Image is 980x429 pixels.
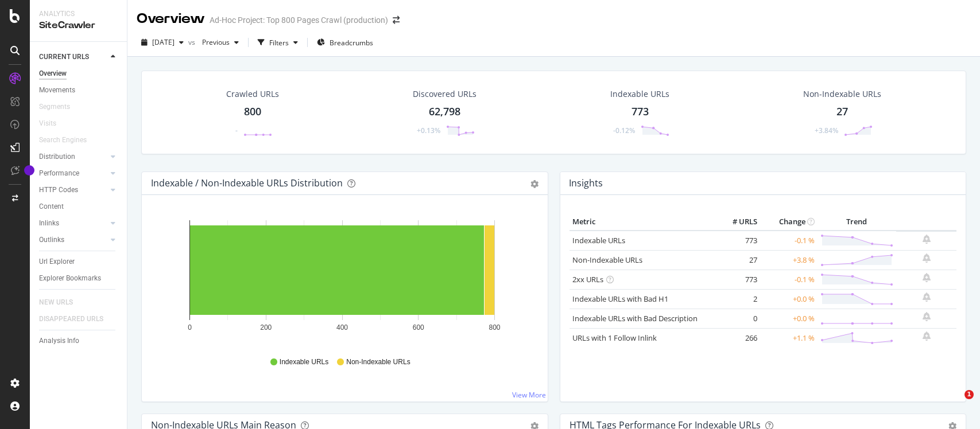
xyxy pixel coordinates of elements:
button: Filters [253,33,303,52]
div: Indexable / Non-Indexable URLs Distribution [151,177,343,189]
text: 200 [260,323,272,331]
a: Outlinks [39,234,107,246]
a: 2xx URLs [572,274,603,284]
div: +3.84% [815,126,838,135]
span: 1 [964,390,974,399]
a: Performance [39,167,107,180]
div: Analytics [39,9,118,19]
div: bell-plus [923,273,931,282]
td: 0 [714,309,760,328]
div: SiteCrawler [39,19,118,32]
div: bell-plus [923,292,931,302]
div: Explorer Bookmarks [39,272,101,284]
div: Crawled URLs [226,88,279,100]
div: 800 [244,104,261,119]
div: Filters [269,38,289,48]
a: Visits [39,118,68,130]
a: Distribution [39,151,107,163]
text: 800 [489,323,500,331]
div: - [235,126,238,135]
div: NEW URLS [39,297,73,309]
a: Segments [39,101,82,113]
td: +0.0 % [760,289,818,309]
span: 2025 Sep. 4th [152,37,175,47]
td: -0.1 % [760,270,818,289]
div: Inlinks [39,217,59,229]
div: Distribution [39,151,75,163]
div: Indexable URLs [610,88,669,100]
a: View More [512,390,546,400]
div: bell-plus [923,312,931,321]
span: Breadcrumbs [330,38,373,48]
a: Content [39,201,119,213]
button: [DATE] [137,33,188,52]
button: Breadcrumbs [312,33,378,52]
h4: Insights [569,175,603,191]
td: -0.1 % [760,231,818,251]
div: Movements [39,84,75,96]
a: Non-Indexable URLs [572,255,642,265]
a: DISAPPEARED URLS [39,313,115,325]
td: 2 [714,289,760,309]
a: Indexable URLs [572,235,625,245]
div: +0.13% [417,126,440,135]
div: Discovered URLs [413,88,477,100]
div: Outlinks [39,234,64,246]
td: 773 [714,231,760,251]
div: HTTP Codes [39,184,78,196]
div: Url Explorer [39,256,75,268]
th: Trend [818,213,896,231]
div: bell-plus [923,331,931,341]
div: Visits [39,118,56,130]
div: 773 [632,104,649,119]
a: NEW URLS [39,297,84,309]
div: -0.12% [613,126,635,135]
div: 62,798 [429,104,460,119]
div: CURRENT URLS [39,51,89,63]
div: gear [530,180,539,188]
div: Tooltip anchor [24,165,34,175]
span: Non-Indexable URLs [346,357,410,367]
td: +0.0 % [760,309,818,328]
th: Change [760,213,818,231]
a: Indexable URLs with Bad H1 [572,294,668,304]
td: +1.1 % [760,328,818,348]
div: Segments [39,101,70,113]
th: Metric [570,213,714,231]
div: Overview [39,68,67,80]
a: Analysis Info [39,335,119,347]
span: vs [188,37,197,47]
td: +3.8 % [760,250,818,270]
div: Analysis Info [39,335,79,347]
a: Overview [39,68,119,80]
div: Search Engines [39,134,87,146]
a: Url Explorer [39,256,119,268]
th: # URLS [714,213,760,231]
button: Previous [197,33,243,52]
div: Non-Indexable URLs [803,88,881,100]
td: 266 [714,328,760,348]
a: URLs with 1 Follow Inlink [572,333,657,343]
svg: A chart. [151,213,533,346]
a: Movements [39,84,119,96]
span: Previous [197,37,230,47]
a: CURRENT URLS [39,51,107,63]
span: Indexable URLs [280,357,328,367]
td: 773 [714,270,760,289]
div: bell-plus [923,253,931,263]
iframe: Intercom live chat [941,390,969,418]
div: Overview [137,9,205,29]
text: 0 [188,323,192,331]
div: arrow-right-arrow-left [393,16,400,24]
a: Inlinks [39,217,107,229]
div: Content [39,201,64,213]
a: HTTP Codes [39,184,107,196]
div: Performance [39,167,79,180]
div: Ad-Hoc Project: Top 800 Pages Crawl (production) [210,14,388,26]
td: 27 [714,250,760,270]
text: 400 [336,323,348,331]
a: Explorer Bookmarks [39,272,119,284]
text: 600 [413,323,424,331]
div: DISAPPEARED URLS [39,313,103,325]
